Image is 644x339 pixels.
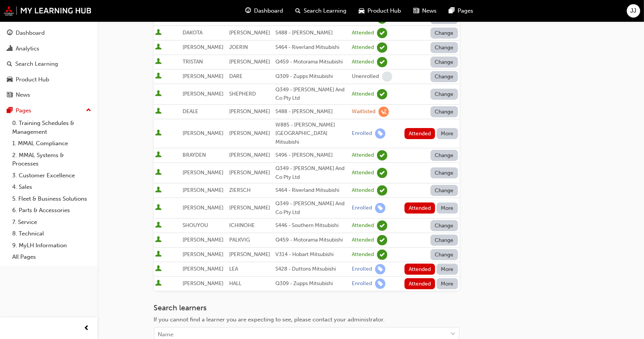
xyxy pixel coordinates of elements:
button: More [437,278,458,289]
button: Attended [405,264,435,275]
div: Q309 - Zupps Mitsubishi [275,279,349,288]
div: Attended [352,251,374,258]
span: learningRecordVerb_ATTEND-icon [377,42,387,53]
div: Q349 - [PERSON_NAME] And Co Pty Ltd [275,164,349,182]
span: PALKVIG [229,237,250,243]
span: car-icon [359,6,364,16]
span: search-icon [7,61,12,68]
span: [PERSON_NAME] [183,237,223,243]
span: User is active [155,204,162,212]
span: prev-icon [84,324,90,333]
span: learningRecordVerb_ATTEND-icon [377,168,387,178]
span: guage-icon [245,6,251,16]
span: learningRecordVerb_ATTEND-icon [377,150,387,161]
span: [PERSON_NAME] [183,169,223,176]
span: [PERSON_NAME] [183,251,223,258]
span: learningRecordVerb_ATTEND-icon [377,250,387,260]
span: News [422,6,437,15]
span: Dashboard [254,6,283,15]
a: 4. Sales [9,181,94,193]
div: Enrolled [352,280,372,287]
span: Product Hub [367,6,401,15]
span: User is active [155,280,162,287]
span: DARE [229,73,243,79]
div: Product Hub [16,75,49,84]
div: W885 - [PERSON_NAME][GEOGRAPHIC_DATA] Mitsubishi [275,121,349,147]
div: S464 - Riverland Mitsubishi [275,186,349,195]
a: 1. MMAL Compliance [9,138,94,149]
span: chart-icon [7,45,13,52]
span: learningRecordVerb_ATTEND-icon [377,89,387,99]
span: User is active [155,251,162,258]
span: User is active [155,108,162,115]
div: Attended [352,222,374,229]
button: Change [430,106,458,117]
span: learningRecordVerb_ENROLL-icon [375,128,385,139]
a: pages-iconPages [443,3,479,19]
span: learningRecordVerb_NONE-icon [382,71,392,82]
button: Change [430,42,458,53]
a: 2. MMAL Systems & Processes [9,149,94,170]
span: User is active [155,44,162,51]
span: learningRecordVerb_ATTEND-icon [377,235,387,245]
span: User is active [155,169,162,177]
a: news-iconNews [407,3,443,19]
a: 3. Customer Excellence [9,170,94,182]
button: Pages [3,104,94,118]
span: search-icon [295,6,301,16]
div: Dashboard [16,29,45,37]
div: Attended [352,152,374,159]
a: guage-iconDashboard [239,3,289,19]
button: DashboardAnalyticsSearch LearningProduct HubNews [3,24,94,104]
div: Waitlisted [352,108,375,115]
a: Analytics [3,42,94,56]
span: TRISTAN [183,58,203,65]
span: Pages [458,6,473,15]
span: learningRecordVerb_ENROLL-icon [375,264,385,274]
button: Change [430,150,458,161]
button: Change [430,235,458,246]
span: SHEPHERD [229,91,256,97]
button: Attended [405,203,435,214]
a: 5. Fleet & Business Solutions [9,193,94,205]
button: Change [430,57,458,68]
div: Q459 - Motorama Mitsubishi [275,236,349,245]
span: Search Learning [304,6,346,15]
div: Q309 - Zupps Mitsubishi [275,72,349,81]
span: [PERSON_NAME] [183,204,223,211]
a: Dashboard [3,26,94,40]
span: learningRecordVerb_ATTEND-icon [377,185,387,196]
button: Change [430,220,458,231]
span: User is active [155,90,162,98]
span: User is active [155,15,162,22]
span: User is active [155,151,162,159]
button: Change [430,71,458,82]
span: User is active [155,29,162,37]
span: [PERSON_NAME] [229,169,270,176]
span: news-icon [7,92,13,99]
div: S464 - Riverland Mitsubishi [275,43,349,52]
div: V314 - Hobart Mitsubishi [275,250,349,259]
span: [PERSON_NAME] [229,204,270,211]
div: Enrolled [352,266,372,273]
div: Search Learning [15,60,58,68]
span: ICHINOHE [229,222,255,229]
span: ZIERSCH [229,187,251,193]
div: Q459 - Motorama Mitsubishi [275,58,349,67]
span: car-icon [7,76,13,83]
span: [PERSON_NAME] [229,29,270,36]
span: [PERSON_NAME] [229,108,270,115]
span: learningRecordVerb_ATTEND-icon [377,28,387,38]
span: [PERSON_NAME] [183,73,223,79]
span: BRAYDEN [183,152,206,158]
div: Unenrolled [352,73,379,80]
button: Attended [405,278,435,289]
span: learningRecordVerb_WAITLIST-icon [379,107,389,117]
span: [PERSON_NAME] [183,280,223,287]
span: DEALE [183,108,198,115]
span: guage-icon [7,30,13,37]
a: Product Hub [3,73,94,87]
div: Enrolled [352,204,372,212]
div: Name [158,330,174,339]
